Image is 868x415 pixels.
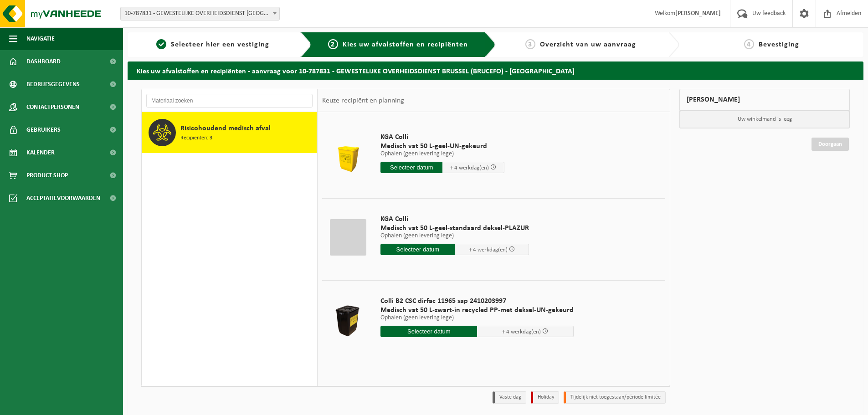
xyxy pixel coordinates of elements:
[180,134,212,143] span: Recipiënten: 3
[540,41,636,48] span: Overzicht van uw aanvraag
[26,96,79,118] span: Contactpersonen
[525,39,535,49] span: 3
[156,39,166,49] span: 1
[680,111,849,128] p: Uw winkelmand is leeg
[759,41,799,48] span: Bevestiging
[380,233,529,239] p: Ophalen (geen levering lege)
[26,50,61,73] span: Dashboard
[180,123,271,134] span: Risicohoudend medisch afval
[128,61,863,79] h2: Kies uw afvalstoffen en recipiënten - aanvraag voor 10-787831 - GEWESTELIJKE OVERHEIDSDIENST BRUS...
[380,315,574,321] p: Ophalen (geen levering lege)
[328,39,338,49] span: 2
[26,27,55,50] span: Navigatie
[380,215,529,224] span: KGA Colli
[26,118,61,141] span: Gebruikers
[380,326,477,337] input: Selecteer datum
[142,112,317,153] button: Risicohoudend medisch afval Recipiënten: 3
[493,391,526,404] li: Vaste dag
[812,138,849,151] a: Doorgaan
[450,165,489,171] span: + 4 werkdag(en)
[146,94,313,108] input: Materiaal zoeken
[380,224,529,233] span: Medisch vat 50 L-geel-standaard deksel-PLAZUR
[380,297,574,306] span: Colli B2 CSC dirfac 11965 sap 2410203997
[564,391,666,404] li: Tijdelijk niet toegestaan/période limitée
[26,187,100,210] span: Acceptatievoorwaarden
[26,164,68,187] span: Product Shop
[380,162,442,173] input: Selecteer datum
[121,7,279,20] span: 10-787831 - GEWESTELIJKE OVERHEIDSDIENST BRUSSEL (BRUCEFO) - ANDERLECHT
[531,391,559,404] li: Holiday
[171,41,269,48] span: Selecteer hier een vestiging
[744,39,754,49] span: 4
[675,10,721,17] strong: [PERSON_NAME]
[380,244,455,255] input: Selecteer datum
[380,133,504,142] span: KGA Colli
[318,89,409,112] div: Keuze recipiënt en planning
[380,151,504,157] p: Ophalen (geen levering lege)
[469,247,508,253] span: + 4 werkdag(en)
[120,7,280,20] span: 10-787831 - GEWESTELIJKE OVERHEIDSDIENST BRUSSEL (BRUCEFO) - ANDERLECHT
[26,141,55,164] span: Kalender
[343,41,468,48] span: Kies uw afvalstoffen en recipiënten
[132,39,293,50] a: 1Selecteer hier een vestiging
[380,142,504,151] span: Medisch vat 50 L-geel-UN-gekeurd
[26,73,80,96] span: Bedrijfsgegevens
[679,89,850,111] div: [PERSON_NAME]
[380,306,574,315] span: Medisch vat 50 L-zwart-in recycled PP-met deksel-UN-gekeurd
[502,329,541,335] span: + 4 werkdag(en)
